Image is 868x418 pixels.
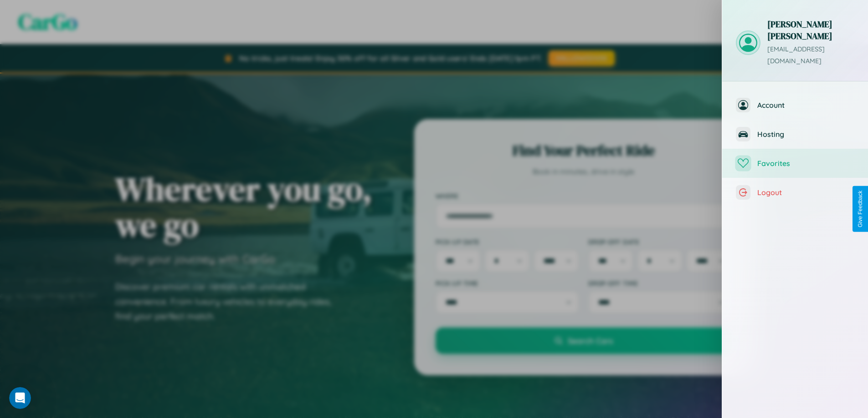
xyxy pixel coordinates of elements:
[722,120,868,149] button: Hosting
[722,178,868,207] button: Logout
[767,18,854,42] h3: [PERSON_NAME] [PERSON_NAME]
[9,387,31,409] iframe: Intercom live chat
[722,91,868,120] button: Account
[757,188,854,197] span: Logout
[757,130,854,139] span: Hosting
[857,191,863,227] div: Give Feedback
[757,101,854,110] span: Account
[757,159,854,168] span: Favorites
[722,149,868,178] button: Favorites
[767,44,854,67] p: [EMAIL_ADDRESS][DOMAIN_NAME]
